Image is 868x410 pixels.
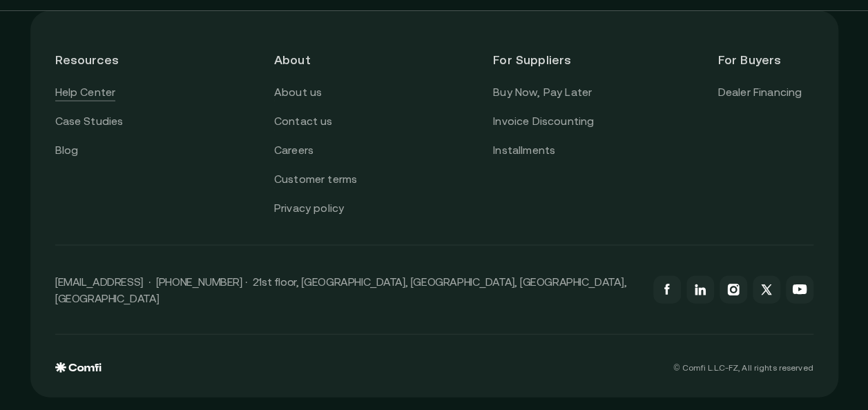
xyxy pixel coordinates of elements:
a: Invoice Discounting [493,113,594,130]
a: Privacy policy [274,199,344,217]
header: For Buyers [717,36,813,84]
a: Careers [274,141,314,159]
header: For Suppliers [493,36,594,84]
p: [EMAIL_ADDRESS] · [PHONE_NUMBER] · 21st floor, [GEOGRAPHIC_DATA], [GEOGRAPHIC_DATA], [GEOGRAPHIC_... [55,273,639,306]
header: About [274,36,369,84]
a: Blog [55,141,79,159]
a: Dealer Financing [717,84,802,101]
a: Customer terms [274,170,357,188]
a: Case Studies [55,113,124,130]
a: Contact us [274,113,333,130]
p: © Comfi L.L.C-FZ, All rights reserved [673,363,813,373]
a: Buy Now, Pay Later [493,84,592,101]
a: About us [274,84,322,101]
img: comfi logo [55,362,102,373]
a: Help Center [55,84,116,101]
header: Resources [55,36,151,84]
a: Installments [493,141,555,159]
